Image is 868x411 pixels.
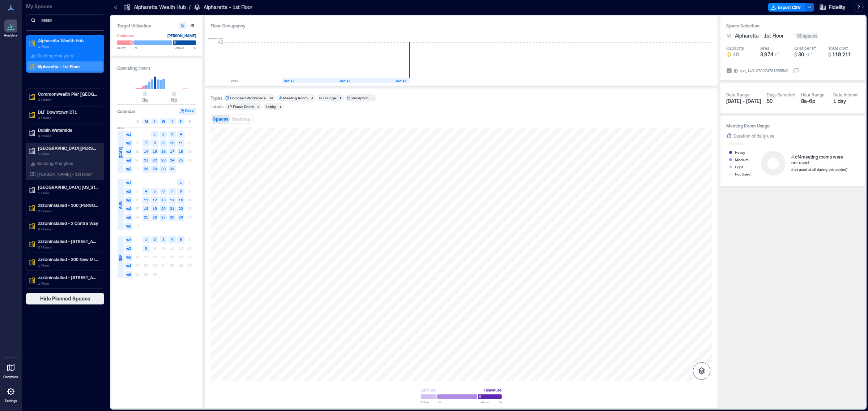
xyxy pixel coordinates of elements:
[735,149,745,156] div: Heavy
[352,95,369,100] div: Reception
[38,43,99,49] p: 1 Floor
[167,32,196,39] div: [PERSON_NAME]
[170,158,174,162] text: 24
[794,51,825,58] button: $ 30 / ft²
[833,92,859,98] div: Data Interval
[791,167,847,172] span: (not used at all during this period)
[125,245,132,252] span: w2
[268,96,274,100] div: 18
[212,115,230,123] button: Spaces
[210,95,222,101] div: Types
[278,104,282,109] div: 1
[179,140,183,145] text: 11
[2,17,20,40] a: Analytics
[726,92,750,98] div: Date Range
[161,215,166,219] text: 27
[171,189,173,193] text: 7
[38,202,99,208] p: zzzUninstalled - 100 [PERSON_NAME]
[795,33,819,39] div: 36 spaces
[227,104,254,109] div: 1P Focus Room
[230,115,252,123] button: Heatmap
[161,206,166,211] text: 20
[735,163,743,170] div: Light
[38,190,99,196] p: 1 Floor
[3,375,18,379] p: Floorplans
[145,246,147,250] text: 8
[154,140,156,145] text: 8
[38,97,99,103] p: 3 Floors
[125,222,132,230] span: w6
[125,196,132,204] span: w3
[170,215,174,219] text: 28
[481,400,502,404] span: Above %
[284,79,294,82] text: [DATE]
[735,32,784,39] span: Alpharetta - 1st Floor
[5,399,17,403] p: Settings
[145,118,148,124] span: M
[125,236,132,243] span: w1
[832,51,851,57] span: 119,211
[829,4,846,11] span: Fidelity
[283,95,308,100] div: Meeting Room
[125,214,132,221] span: w5
[161,198,166,202] text: 13
[733,132,774,139] div: Duration of daily use
[794,45,816,51] div: Cost per ft²
[38,280,99,286] p: 1 Floor
[179,206,183,211] text: 22
[171,118,173,124] span: T
[805,52,812,57] span: / ft²
[145,140,147,145] text: 7
[134,4,186,11] p: Alpharetta Wealth Hub
[38,127,99,133] p: Dublin Waterside
[125,131,132,138] span: w1
[118,255,123,261] span: SEP
[180,237,182,242] text: 5
[484,386,502,394] div: Heavy use
[161,158,166,162] text: 23
[180,118,182,124] span: F
[180,180,182,185] text: 1
[144,206,148,211] text: 18
[726,98,761,104] span: [DATE] - [DATE]
[760,51,774,57] span: 3,974
[4,33,18,38] p: Analytics
[117,108,136,115] h3: Calendar
[179,149,183,153] text: 18
[817,1,848,13] button: Fidelity
[734,67,738,74] span: ID
[213,116,228,121] span: Spaces
[125,188,132,195] span: w2
[38,109,99,115] p: DLF Downtown DT1
[38,256,99,262] p: zzzUninstalled - 300 New Millennium
[117,46,137,50] span: Below %
[38,91,99,97] p: Commonwealth Pier [GEOGRAPHIC_DATA]
[310,96,314,100] div: 4
[179,158,183,162] text: 25
[154,118,156,124] span: T
[162,189,165,193] text: 6
[125,254,132,261] span: w3
[230,95,266,100] div: Enclosed Workspace
[828,52,831,57] span: $
[125,157,132,164] span: w4
[739,67,789,74] div: spc_1491070974781555540
[37,53,73,59] p: Building Analytics
[768,3,805,12] button: Export CSV
[171,97,177,103] span: 6p
[153,149,157,153] text: 15
[340,79,350,82] text: [DATE]
[791,154,794,159] span: 4
[801,92,825,98] div: Hour Range
[154,189,156,193] text: 5
[26,293,104,304] button: Hide Planned Spaces
[26,3,104,10] p: My Spaces
[37,160,73,166] p: Building Analytics
[118,202,123,209] span: AUG
[162,237,165,242] text: 3
[828,45,848,51] div: Total cost
[170,206,174,211] text: 21
[38,244,99,250] p: 3 Floors
[767,92,795,98] div: Days Selected
[145,189,147,193] text: 4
